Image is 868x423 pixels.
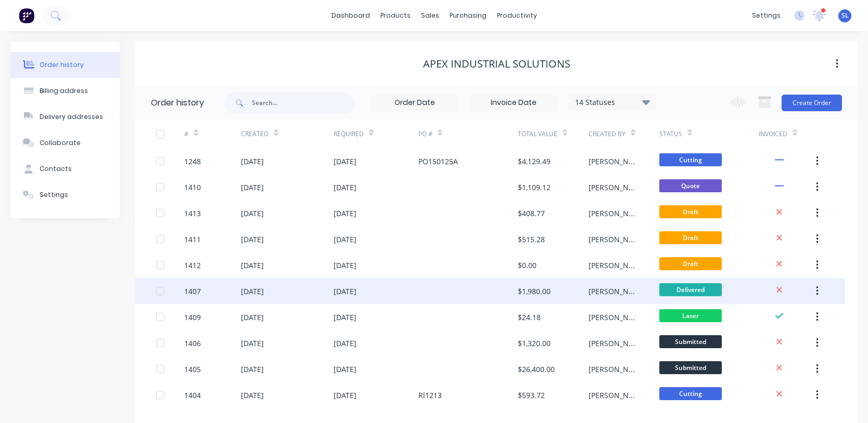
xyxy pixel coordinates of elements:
[184,208,201,219] div: 1413
[659,335,722,348] span: Submitted
[418,390,442,401] div: Rl1213
[416,8,444,23] div: sales
[184,182,201,193] div: 1410
[334,129,364,139] div: Required
[184,156,201,167] div: 1248
[241,208,264,219] div: [DATE]
[334,234,356,245] div: [DATE]
[334,260,356,271] div: [DATE]
[659,205,722,218] span: Draft
[518,156,551,167] div: $4,129.49
[184,364,201,375] div: 1405
[334,156,356,167] div: [DATE]
[334,182,356,193] div: [DATE]
[418,156,458,167] div: PO150125A
[589,286,639,297] div: [PERSON_NAME]
[841,11,849,20] span: SL
[659,283,722,296] span: Delivered
[375,8,416,23] div: products
[10,130,120,156] button: Collaborate
[40,138,81,148] div: Collaborate
[589,312,639,323] div: [PERSON_NAME]
[518,286,551,297] div: $1,980.00
[241,390,264,401] div: [DATE]
[241,260,264,271] div: [DATE]
[10,78,120,104] button: Billing address
[492,8,542,23] div: productivity
[10,182,120,208] button: Settings
[40,164,72,174] div: Contacts
[518,364,555,375] div: $26,400.00
[334,286,356,297] div: [DATE]
[659,387,722,400] span: Cutting
[518,208,545,219] div: $408.77
[423,58,570,70] div: Apex Industrial Solutions
[418,129,432,139] div: PO #
[241,234,264,245] div: [DATE]
[184,312,201,323] div: 1409
[589,338,639,349] div: [PERSON_NAME]
[659,120,759,148] div: Status
[518,338,551,349] div: $1,320.00
[40,190,68,200] div: Settings
[589,234,639,245] div: [PERSON_NAME]
[659,129,682,139] div: Status
[659,153,722,166] span: Cutting
[334,364,356,375] div: [DATE]
[659,179,722,192] span: Quote
[759,129,787,139] div: Invoiced
[184,234,201,245] div: 1411
[184,260,201,271] div: 1412
[589,129,626,139] div: Created By
[10,52,120,78] button: Order history
[184,390,201,401] div: 1404
[241,156,264,167] div: [DATE]
[569,97,656,108] div: 14 Statuses
[334,120,418,148] div: Required
[241,312,264,323] div: [DATE]
[326,8,375,23] a: dashboard
[252,92,355,113] input: Search...
[241,129,269,139] div: Created
[518,129,557,139] div: Total Value
[589,208,639,219] div: [PERSON_NAME]
[334,390,356,401] div: [DATE]
[40,112,103,122] div: Delivery addresses
[589,156,639,167] div: [PERSON_NAME]
[444,8,492,23] div: purchasing
[589,120,659,148] div: Created By
[151,97,204,109] div: Order history
[589,260,639,271] div: [PERSON_NAME]
[184,120,241,148] div: #
[782,95,842,111] button: Create Order
[659,257,722,270] span: Draft
[241,286,264,297] div: [DATE]
[659,309,722,322] span: Laser
[371,95,458,111] input: Order Date
[40,86,88,96] div: Billing address
[518,120,589,148] div: Total Value
[659,361,722,374] span: Submitted
[518,234,545,245] div: $515.28
[184,286,201,297] div: 1407
[747,8,786,23] div: settings
[518,182,551,193] div: $1,109.12
[241,364,264,375] div: [DATE]
[759,120,815,148] div: Invoiced
[518,312,541,323] div: $24.18
[418,120,518,148] div: PO #
[184,338,201,349] div: 1406
[334,338,356,349] div: [DATE]
[241,182,264,193] div: [DATE]
[518,260,537,271] div: $0.00
[10,104,120,130] button: Delivery addresses
[470,95,557,111] input: Invoice Date
[40,60,84,70] div: Order history
[589,390,639,401] div: [PERSON_NAME]
[589,364,639,375] div: [PERSON_NAME]
[19,8,34,23] img: Factory
[241,338,264,349] div: [DATE]
[334,312,356,323] div: [DATE]
[518,390,545,401] div: $593.72
[589,182,639,193] div: [PERSON_NAME]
